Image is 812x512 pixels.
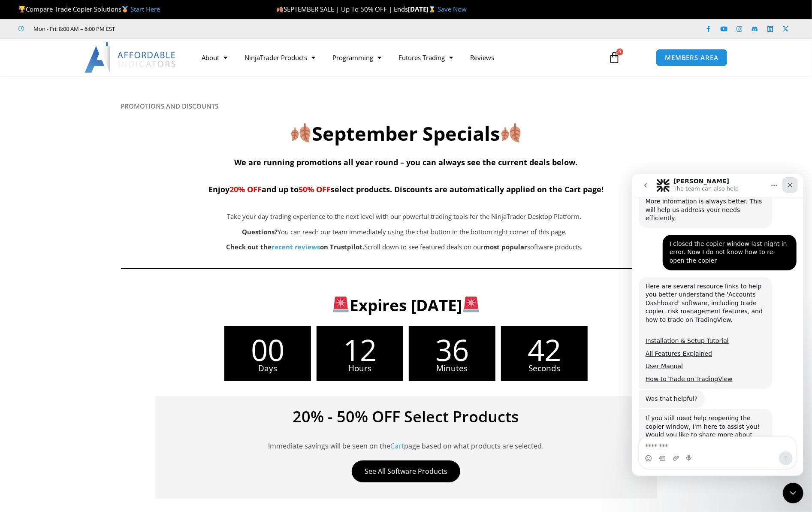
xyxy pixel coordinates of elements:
a: Reviews [462,48,503,67]
span: Days [224,364,311,373]
img: 🥇 [122,6,128,12]
div: I closed the copier window last night in error. Now I do not know how to re-open the copier [31,61,165,97]
textarea: Message… [7,263,164,278]
span: MEMBERS AREA [665,55,718,61]
img: 🍂 [277,6,283,12]
img: 🚨 [463,297,479,312]
h6: PROMOTIONS AND DISCOUNTS [121,102,691,110]
a: Start Here [130,5,160,13]
div: William says… [7,61,165,103]
a: Save Now [438,5,467,13]
span: Take your day trading experience to the next level with our powerful trading tools for the NinjaT... [227,212,581,221]
iframe: Customer reviews powered by Trustpilot [127,24,256,33]
b: most popular [483,242,527,251]
a: 0 [595,45,633,70]
div: I closed the copier window last night in error. Now I do not know how to re-open the copier [38,66,158,91]
a: Futures Trading [390,48,462,67]
a: All Features Explained [14,176,80,183]
h3: Expires [DATE] [135,295,677,315]
span: 0 [616,48,623,55]
div: Solomon says… [7,103,165,216]
img: 🚨 [333,297,349,312]
a: Installation & Setup Tutorial [14,164,97,170]
p: You can reach our team immediately using the chat button in the bottom right corner of this page. [164,226,645,238]
a: recent reviews [272,242,320,251]
h4: 20% - 50% OFF Select Products [168,409,644,424]
div: If you still need help reopening the copier window, I'm here to assist you! Would you like to sha... [7,235,141,288]
img: 🍂 [501,123,521,142]
span: Compare Trade Copier Solutions [18,5,160,13]
div: If you still need help reopening the copier window, I'm here to assist you! Would you like to sha... [14,240,134,282]
img: LogoAI | Affordable Indicators – NinjaTrader [85,42,177,73]
span: We are running promotions all year round – you can always see the current deals below. [235,157,578,167]
div: Solomon says… [7,216,165,236]
span: 20% OFF [229,184,262,194]
a: Programming [324,48,390,67]
p: Immediate savings will be seen on the page based on what products are selected. [168,429,644,452]
span: 12 [317,335,403,364]
strong: Questions? [242,227,278,236]
span: 50% OFF [299,184,331,194]
p: Scroll down to see featured deals on our software products. [164,241,645,253]
a: User Manual [14,189,51,196]
div: Solomon says… [7,235,165,306]
img: ⌛ [429,6,435,12]
strong: Check out the on Trustpilot. [226,242,364,251]
a: NinjaTrader Products [236,48,324,67]
span: Minutes [409,364,495,373]
button: Send a message… [147,278,161,291]
img: 🍂 [291,123,311,142]
span: Hours [317,364,403,373]
button: Start recording [54,281,61,288]
span: Seconds [501,364,588,373]
span: SEPTEMBER SALE | Up To 50% OFF | Ends [276,5,408,13]
span: 42 [501,335,588,364]
iframe: Intercom live chat [783,483,803,503]
a: See All Software Products [352,460,460,482]
a: Cart [391,441,404,451]
strong: [DATE] [408,5,438,13]
nav: Menu [193,48,598,67]
a: How to Trade on TradingView [14,202,101,209]
div: Was that helpful? [14,221,66,230]
div: Here are several resource links to help you better understand the 'Accounts Dashboard' software, ... [7,103,141,215]
button: Upload attachment [41,281,48,288]
iframe: Intercom live chat [632,174,803,476]
span: Mon - Fri: 8:00 AM – 6:00 PM EST [32,24,115,34]
span: 36 [409,335,495,364]
div: Here are several resource links to help you better understand the 'Accounts Dashboard' software, ... [14,109,134,159]
div: Was that helpful? [7,216,73,235]
a: About [193,48,236,67]
span: 00 [224,335,311,364]
a: MEMBERS AREA [656,49,727,67]
button: Gif picker [27,281,34,288]
button: Emoji picker [13,281,20,288]
span: Enjoy and up to select products. Discounts are automatically applied on the Cart page! [208,184,604,194]
img: 🏆 [19,6,25,12]
h2: September Specials [121,121,691,146]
